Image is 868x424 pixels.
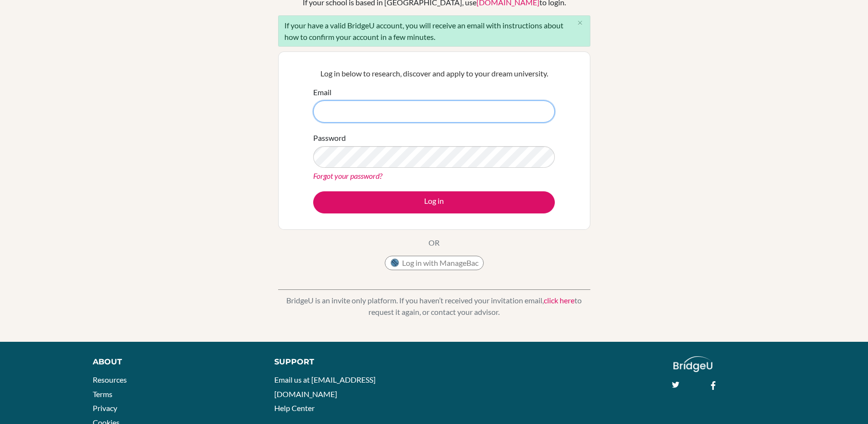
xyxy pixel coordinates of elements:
[274,403,315,412] a: Help Center
[571,16,590,30] button: Close
[93,356,253,368] div: About
[278,295,590,318] p: BridgeU is an invite only platform. If you haven’t received your invitation email, to request it ...
[313,87,331,98] label: Email
[576,19,584,26] i: close
[274,375,376,399] a: Email us at [EMAIL_ADDRESS][DOMAIN_NAME]
[385,256,484,270] button: Log in with ManageBac
[313,132,346,144] label: Password
[313,68,555,79] p: Log in below to research, discover and apply to your dream university.
[673,356,712,372] img: logo_white@2x-f4f0deed5e89b7ecb1c2cc34c3e3d731f90f0f143d5ea2071677605dd97b5244.png
[428,237,440,249] p: OR
[544,296,575,305] a: click here
[313,171,382,180] a: Forgot your password?
[93,375,127,384] a: Resources
[274,356,423,368] div: Support
[278,15,590,47] div: If your have a valid BridgeU account, you will receive an email with instructions about how to co...
[93,403,117,412] a: Privacy
[93,389,112,399] a: Terms
[313,191,555,213] button: Log in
